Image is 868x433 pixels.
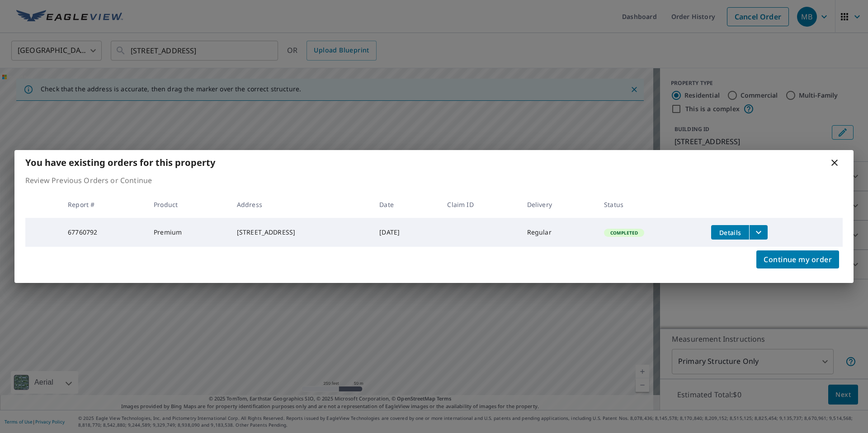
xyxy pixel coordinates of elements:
th: Delivery [520,191,597,218]
td: Regular [520,218,597,247]
b: You have existing orders for this property [25,156,215,169]
th: Claim ID [440,191,519,218]
td: Premium [146,218,230,247]
td: 67760792 [61,218,146,247]
th: Date [372,191,440,218]
p: Review Previous Orders or Continue [25,175,843,186]
th: Product [146,191,230,218]
span: Details [717,228,744,237]
td: [DATE] [372,218,440,247]
div: [STREET_ADDRESS] [237,228,365,237]
button: filesDropdownBtn-67760792 [749,225,768,240]
span: Completed [605,230,643,236]
th: Status [597,191,704,218]
button: detailsBtn-67760792 [711,225,749,240]
button: Continue my order [756,250,839,268]
th: Address [230,191,372,218]
th: Report # [61,191,146,218]
span: Continue my order [764,253,832,266]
